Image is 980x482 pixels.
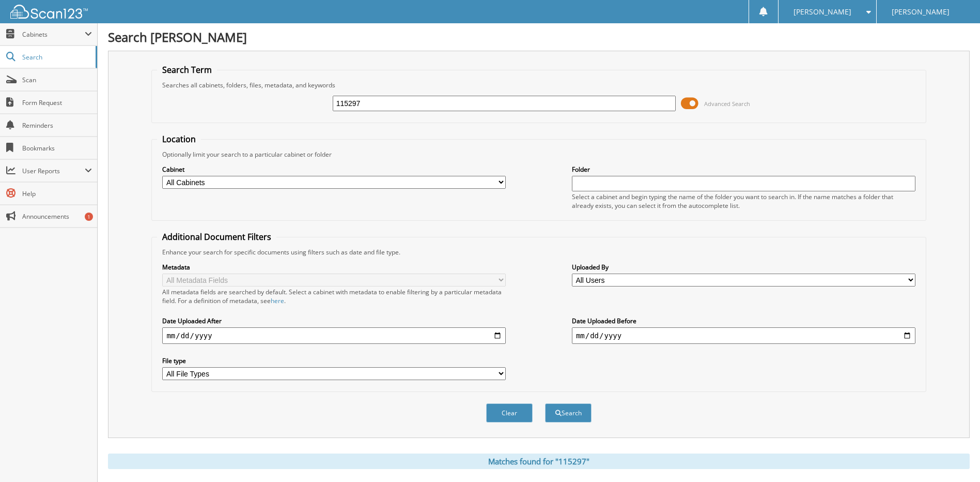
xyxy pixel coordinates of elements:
[22,212,92,221] span: Announcements
[108,454,970,469] div: Matches found for "115297"
[22,189,92,198] span: Help
[10,5,88,19] img: scan123-logo-white.svg
[892,9,950,15] span: [PERSON_NAME]
[572,263,915,272] label: Uploaded By
[162,327,506,344] input: start
[572,165,915,174] label: Folder
[486,403,533,423] button: Clear
[162,317,506,325] label: Date Uploaded After
[22,30,85,39] span: Cabinets
[108,28,970,46] h1: Search [PERSON_NAME]
[157,64,217,76] legend: Search Term
[22,121,92,130] span: Reminders
[22,167,85,175] span: User Reports
[22,144,92,153] span: Bookmarks
[572,327,915,344] input: end
[162,263,506,272] label: Metadata
[572,192,915,210] div: Select a cabinet and begin typing the name of the folder you want to search in. If the name match...
[157,248,920,257] div: Enhance your search for specific documents using filters such as date and file type.
[572,317,915,325] label: Date Uploaded Before
[162,356,506,365] label: File type
[22,76,92,84] span: Scan
[157,150,920,159] div: Optionally limit your search to a particular cabinet or folder
[545,403,592,423] button: Search
[704,100,750,108] span: Advanced Search
[157,133,201,145] legend: Location
[85,213,93,221] div: 1
[22,98,92,107] span: Form Request
[157,81,920,89] div: Searches all cabinets, folders, files, metadata, and keywords
[794,9,851,15] span: [PERSON_NAME]
[157,231,276,243] legend: Additional Document Filters
[162,165,506,174] label: Cabinet
[162,288,506,305] div: All metadata fields are searched by default. Select a cabinet with metadata to enable filtering b...
[22,53,90,62] span: Search
[271,296,284,305] a: here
